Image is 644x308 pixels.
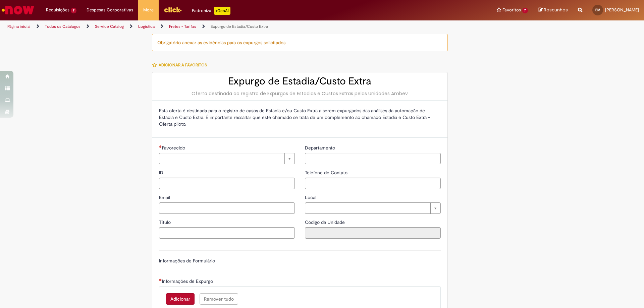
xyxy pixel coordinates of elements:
[152,58,211,72] button: Adicionar a Favoritos
[159,76,441,87] h2: Expurgo de Estadia/Custo Extra
[305,202,441,214] a: Limpar campo Local
[159,219,172,225] span: Título
[166,293,195,305] button: Add a row for Informações de Expurgo
[159,145,162,148] span: Necessários
[305,170,349,176] span: Telefone de Contato
[138,24,155,29] a: Logistica
[538,7,568,13] a: Rascunhos
[87,7,133,13] span: Despesas Corporativas
[159,62,207,68] span: Adicionar a Favoritos
[214,7,230,15] p: +GenAi
[305,153,441,164] input: Departamento
[169,24,196,29] a: Fretes - Tarifas
[595,8,600,12] span: EM
[192,7,230,15] div: Padroniza
[7,24,31,29] a: Página inicial
[45,24,80,29] a: Todos os Catálogos
[502,7,521,13] span: Favoritos
[159,279,162,281] span: Necessários
[305,227,441,239] input: Código da Unidade
[152,34,448,51] div: Obrigatório anexar as evidências para os expurgos solicitados
[5,20,424,33] ul: Trilhas de página
[522,8,528,13] span: 7
[164,5,182,15] img: click_logo_yellow_360x200.png
[159,258,215,264] label: Informações de Formulário
[95,24,124,29] a: Service Catalog
[159,90,441,97] div: Oferta destinada ao registro de Expurgos de Estadias e Custos Extras pelas Unidades Ambev
[159,178,295,189] input: ID
[1,3,35,17] img: ServiceNow
[305,145,336,151] span: Departamento
[159,153,295,164] a: Limpar campo Favorecido
[305,219,346,226] label: Somente leitura - Código da Unidade
[544,7,568,13] span: Rascunhos
[162,145,186,151] span: Necessários - Favorecido
[71,8,76,13] span: 7
[305,178,441,189] input: Telefone de Contato
[159,227,295,239] input: Título
[162,278,214,284] span: Informações de Expurgo
[305,194,318,200] span: Local
[305,219,346,225] span: Somente leitura - Código da Unidade
[159,170,165,176] span: ID
[143,7,154,13] span: More
[159,202,295,214] input: Email
[211,24,268,29] a: Expurgo de Estadia/Custo Extra
[159,107,441,127] p: Esta oferta é destinada para o registro de casos de Estadia e/ou Custo Extra a serem expurgados d...
[46,7,69,13] span: Requisições
[159,194,171,200] span: Email
[605,7,639,13] span: [PERSON_NAME]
